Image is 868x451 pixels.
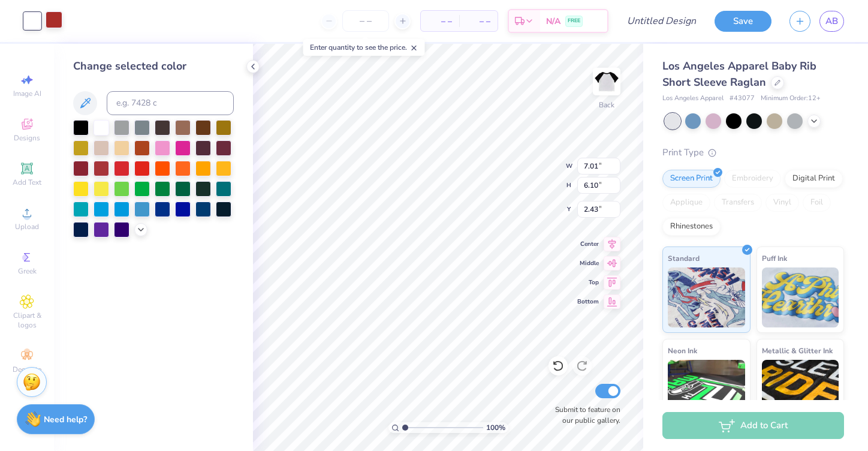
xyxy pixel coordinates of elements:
div: Enter quantity to see the price. [303,39,425,56]
input: – – [342,10,389,32]
div: Transfers [714,194,762,212]
span: – – [466,15,490,28]
span: Los Angeles Apparel [662,94,724,104]
span: Metallic & Glitter Ink [762,344,833,357]
img: Standard [668,267,745,327]
span: Standard [668,252,700,264]
div: Print Type [662,146,844,160]
span: Upload [15,222,39,231]
span: # 43077 [730,94,755,104]
span: Clipart & logos [6,311,48,330]
span: – – [428,15,452,28]
a: AB [819,11,844,32]
span: AB [825,14,838,28]
span: 100 % [486,422,505,433]
span: Neon Ink [668,344,697,357]
div: Applique [662,194,710,212]
span: Image AI [13,89,41,98]
div: Change selected color [73,58,234,74]
img: Back [595,70,619,94]
span: Puff Ink [762,252,787,264]
span: Bottom [577,297,599,306]
img: Metallic & Glitter Ink [762,360,839,420]
span: Middle [577,259,599,267]
input: e.g. 7428 c [107,91,234,115]
div: Digital Print [785,170,843,188]
div: Back [599,100,614,110]
span: Minimum Order: 12 + [761,94,821,104]
div: Rhinestones [662,218,721,236]
img: Neon Ink [668,360,745,420]
span: FREE [568,17,580,25]
span: Center [577,240,599,248]
span: Los Angeles Apparel Baby Rib Short Sleeve Raglan [662,59,816,89]
span: Greek [18,266,37,276]
span: Decorate [13,365,41,374]
div: Embroidery [724,170,781,188]
strong: Need help? [44,414,87,425]
span: Add Text [13,178,41,187]
button: Save [715,11,771,32]
div: Screen Print [662,170,721,188]
div: Foil [803,194,831,212]
label: Submit to feature on our public gallery. [548,404,620,426]
span: Top [577,278,599,287]
img: Puff Ink [762,267,839,327]
span: N/A [546,15,560,28]
div: Vinyl [765,194,799,212]
span: Designs [14,133,40,143]
input: Untitled Design [617,9,706,33]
